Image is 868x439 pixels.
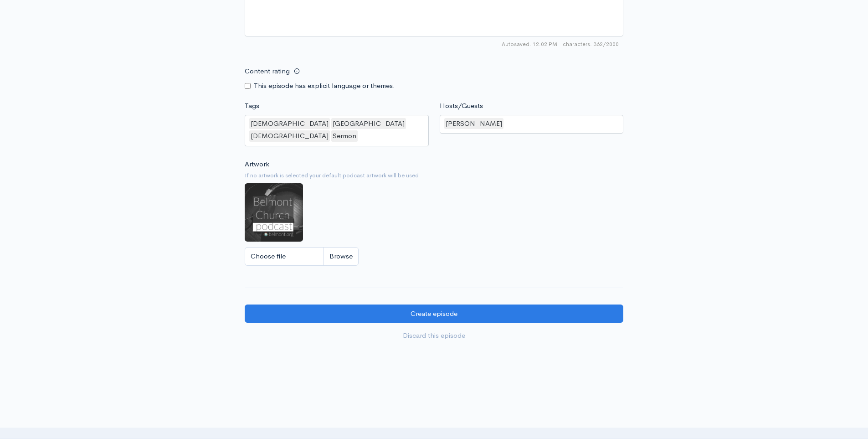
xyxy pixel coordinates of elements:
label: Content rating [245,62,290,81]
label: Artwork [245,159,269,170]
div: [DEMOGRAPHIC_DATA] [249,130,330,142]
label: Tags [245,101,259,111]
small: If no artwork is selected your default podcast artwork will be used [245,171,623,180]
div: Sermon [331,130,358,142]
div: [PERSON_NAME] [444,118,503,129]
div: [DEMOGRAPHIC_DATA] [249,118,330,129]
a: Discard this episode [245,326,623,345]
span: 362/2000 [563,40,619,48]
input: Create episode [245,305,623,323]
label: This episode has explicit language or themes. [254,81,395,91]
span: Autosaved: 12:02 PM [502,40,557,48]
div: [GEOGRAPHIC_DATA] [331,118,406,129]
label: Hosts/Guests [440,101,483,111]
